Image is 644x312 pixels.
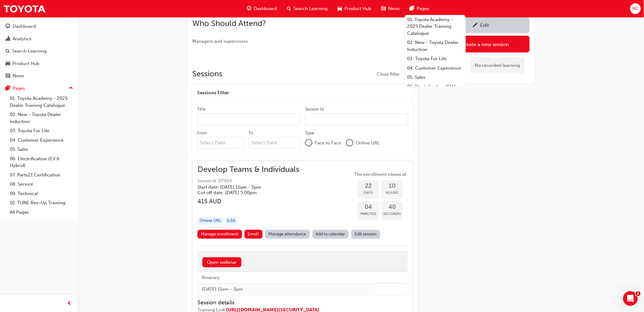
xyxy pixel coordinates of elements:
a: 05. Sales [405,73,466,82]
a: 10. TUNE Rev-Up Training [7,198,75,208]
button: DashboardAnalyticsSearch LearningProduct HubNews [2,20,75,83]
a: Edit session [351,230,380,239]
a: 06. Electrification (EV & Hybrid) [7,154,75,170]
a: News [2,70,75,82]
span: 22 [358,183,379,190]
a: pages-iconPages [405,2,434,15]
a: Manage enrollment [197,230,242,239]
span: Close filter [377,71,400,78]
a: 05. Sales [7,145,75,154]
span: Managers and supervisors [192,38,248,44]
span: pages-icon [410,5,414,13]
a: Add to calendar [312,230,349,239]
span: guage-icon [6,24,10,29]
span: 1 [636,291,641,296]
span: guage-icon [247,5,251,13]
span: Seconds [381,211,403,218]
a: Dashboard [2,21,75,32]
a: 08. Service [7,180,75,189]
button: KC [630,3,641,14]
span: news-icon [381,5,386,13]
span: Dashboard [254,5,277,12]
div: Type [305,130,314,136]
span: Pages [417,5,429,12]
div: From [197,130,207,136]
span: Who Should Attend? [192,19,266,28]
a: news-iconNews [376,2,405,15]
a: Edit [432,16,530,33]
div: 5 / 16 [225,217,237,225]
input: To [249,137,300,149]
a: Analytics [2,33,75,45]
button: Close filter [377,69,413,80]
h5: Cut off date: [DATE] 5:00pm [197,190,289,196]
div: Pages [13,85,25,92]
div: Dashboard [13,23,36,30]
a: search-iconSearch Learning [282,2,333,15]
div: Analytics [13,35,31,42]
a: 02. New - Toyota Dealer Induction [405,38,466,54]
a: Open webinar [202,257,241,267]
a: 04. Customer Experience [7,136,75,145]
span: chart-icon [6,36,10,42]
input: From [197,137,244,149]
span: Hours [381,190,403,197]
input: Session Id [305,114,408,125]
span: Session id: DTI014 [197,178,299,185]
h3: 415 AUD [197,198,299,205]
span: Online URL [356,140,380,147]
button: Pages [2,83,75,94]
input: Title [197,114,300,125]
div: Product Hub [13,60,39,67]
th: Itinerary [197,272,375,284]
a: 01. Toyota Academy - 2025 Dealer Training Catalogue [405,15,466,38]
a: guage-iconDashboard [242,2,282,15]
h4: Session details [197,300,396,307]
img: Trak [3,2,46,16]
span: search-icon [287,5,291,13]
span: News [388,5,400,12]
span: news-icon [6,73,10,79]
iframe: Intercom live chat [623,291,638,306]
div: Online URL [197,217,223,225]
a: All Pages [7,208,75,217]
a: Product Hub [2,58,75,69]
span: 10 [381,183,403,190]
h2: Sessions [192,69,222,80]
div: No recorded learning [470,57,525,74]
div: Title [197,106,206,112]
a: 09. Technical [7,189,75,198]
h5: Start date: [DATE] 11am - 3pm [197,185,289,190]
span: 04 [358,204,379,211]
a: 03. Toyota For Life [405,54,466,63]
a: Create a new session [432,36,530,53]
div: Edit [480,22,489,28]
a: Manage attendance [265,230,310,239]
span: prev-icon [67,300,72,307]
span: Product Hub [344,5,371,12]
td: [DATE] 11am - 3pm [197,284,375,295]
div: To [249,130,253,136]
span: search-icon [6,49,10,54]
a: 04. Customer Experience [405,63,466,73]
button: Enroll [245,230,263,239]
a: 01. Toyota Academy - 2025 Dealer Training Catalogue [7,94,75,110]
a: 03. Toyota For Life [7,126,75,136]
div: Create a new session [461,41,509,47]
span: The enrollment closes at [353,171,408,178]
a: 06. Electrification (EV & Hybrid) [405,82,466,98]
div: Session Id [305,106,324,112]
span: Days [358,190,379,197]
span: 40 [381,204,403,211]
a: Search Learning [2,45,75,57]
div: Search Learning [12,48,46,55]
span: Face to Face [315,140,341,147]
span: pencil-icon [473,23,478,29]
div: News [13,72,24,79]
span: car-icon [6,61,10,67]
span: Minutes [358,211,379,218]
span: Develop Teams & Individuals [197,166,299,173]
span: Search Learning [293,5,328,12]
